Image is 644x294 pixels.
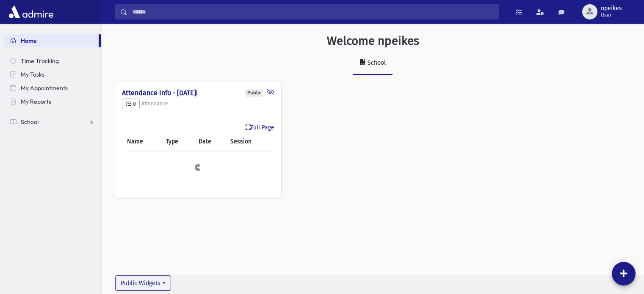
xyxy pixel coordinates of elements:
[327,34,419,48] h3: Welcome npeikes
[7,3,55,20] img: AdmirePro
[161,132,193,151] th: Type
[3,115,101,129] a: School
[3,95,101,108] a: My Reports
[601,5,622,12] span: npeikes
[21,57,59,65] span: Time Tracking
[353,52,392,75] a: School
[245,89,263,97] div: Public
[21,84,68,92] span: My Appointments
[122,132,161,151] th: Name
[3,54,101,68] a: Time Tracking
[122,99,140,110] button: 0
[246,123,274,132] a: Full Page
[126,101,136,107] span: 0
[366,59,386,66] div: School
[21,71,44,78] span: My Tasks
[21,118,39,126] span: School
[21,37,37,44] span: Home
[115,275,171,291] button: Public Widgets
[193,132,226,151] th: Date
[3,34,99,47] a: Home
[3,81,101,95] a: My Appointments
[601,12,622,19] span: User
[3,68,101,81] a: My Tasks
[122,99,274,110] h5: Attendance
[127,4,498,19] input: Search
[21,98,51,105] span: My Reports
[122,89,274,97] h4: Attendance Info - [DATE]!
[225,132,274,151] th: Session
